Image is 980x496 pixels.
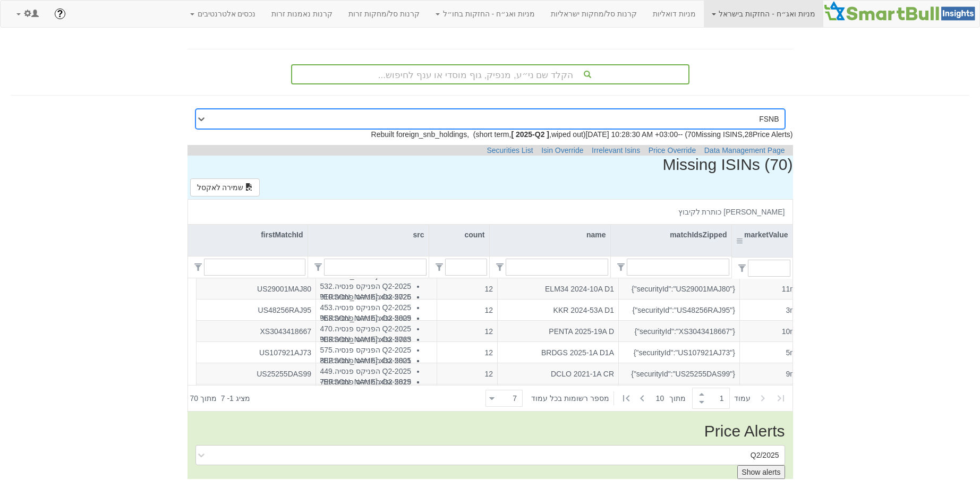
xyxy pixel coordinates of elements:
a: קרנות סל/מחקות ישראליות [543,1,645,27]
h2: Missing ISINs (70) [188,150,793,173]
li: Q2-2025 הפניקס פנסיה.xlsx 470 [320,323,411,334]
div: US107921AJ73 [201,347,311,358]
div: 5m [744,347,796,358]
div: count [429,225,489,245]
a: קרנות נאמנות זרות [263,1,340,27]
h2: Price Alerts [195,422,785,440]
div: marketValue [732,225,792,257]
div: name [490,225,610,245]
li: Q2-2025 [PERSON_NAME].xlsx 5763 [320,334,411,345]
div: ELM34 2024-10A D1 [502,284,614,294]
div: BRDGS 2025-1A D1A [502,347,614,358]
a: קרנות סל/מחקות זרות [340,1,428,27]
div: 12 [441,284,493,294]
a: Data Management Page [704,146,785,155]
div: {"securityId":"US107921AJ73"} [623,347,735,358]
div: 12 [441,347,493,358]
div: DCLO 2021-1A CR [502,369,614,379]
div: {"securityId":"US48256RAJ95"} [623,305,735,315]
div: 12 [441,326,493,337]
div: US25255DAS99 [201,369,311,379]
div: Q2/2025 [751,450,779,460]
a: Securities List [487,146,533,155]
div: {"securityId":"XS3043418667"} [623,326,735,337]
div: 11m [744,284,796,294]
a: מניות ואג״ח - החזקות בחו״ל [428,1,543,27]
a: מניות ואג״ח - החזקות בישראל [704,1,823,27]
span: ? [57,8,63,19]
div: 12 [441,369,493,379]
div: PENTA 2025-19A D [502,326,614,337]
li: Q2-2025 הפניקס פנסיה.xlsx 532 [320,281,411,292]
a: נכסים אלטרנטיבים [182,1,264,27]
p: Rebuilt foreign_snb_holdings , ( short term , , wiped out ) [DATE] 10:28:30 AM +03:00 -- ( 70 Mis... [188,129,793,140]
div: 10m [744,326,796,337]
div: KKR 2024-53A D1 [502,305,614,315]
div: ‏[PERSON_NAME] כותרת לקיבוץ [668,202,790,222]
div: 9m [744,369,796,379]
span: ‏מספר רשומות בכל עמוד [531,393,609,404]
div: ‏מציג 1 - 7 ‏ מתוך 70 [190,387,250,410]
li: Q2-2025 הפניקס פנסיה.xlsx 453 [320,302,411,313]
div: הקלד שם ני״ע, מנפיק, גוף מוסדי או ענף לחיפוש... [292,65,688,83]
div: XS3043418667 [201,326,311,337]
div: US48256RAJ95 [201,305,311,315]
a: Isin Override [541,146,583,155]
span: 10 [656,393,669,404]
div: FSNB [759,114,779,124]
b: [ 2025-Q2 ] [511,130,549,139]
div: 12 [441,305,493,315]
a: ? [47,1,73,27]
div: ‏ מתוך [481,387,790,410]
li: Q2-2025 הפניקס פנסיה.xlsx 449 [320,366,411,377]
a: מניות דואליות [645,1,704,27]
div: {"securityId":"US25255DAS99"} [623,369,735,379]
a: Price Override [649,146,696,155]
button: Show alerts [737,465,785,479]
img: Smartbull [823,1,979,22]
div: US29001MAJ80 [201,284,311,294]
div: firstMatchId [188,225,308,245]
li: Q2-2025 הפניקס פנסיה.xlsx 575 [320,345,411,355]
div: {"securityId":"US29001MAJ80"} [623,284,735,294]
li: Q2-2025 [PERSON_NAME].xlsx 5726 [320,292,411,302]
div: src [308,225,429,245]
div: 3m [744,305,796,315]
button: שמירה לאקסל [190,178,260,196]
li: Q2-2025 [PERSON_NAME].xlsx 5809 [320,313,411,323]
li: Q2-2025 [PERSON_NAME].xlsx 5801 [320,355,411,366]
a: Irrelevant Isins [592,146,640,155]
div: matchIdsZipped [611,225,731,245]
li: Q2-2025 [PERSON_NAME].xlsx 5819 [320,377,411,387]
span: ‏עמוד [734,393,751,404]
